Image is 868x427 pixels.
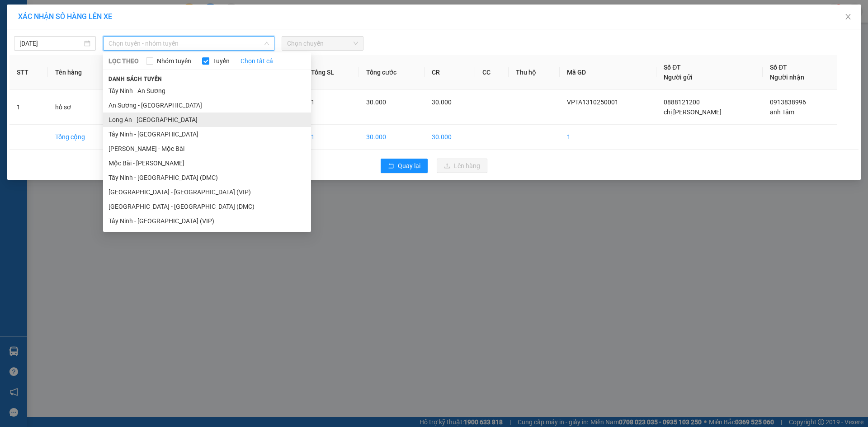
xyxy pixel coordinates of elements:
li: Tây Ninh - An Sương [103,84,311,98]
td: 1 [560,125,657,150]
th: CR [425,55,475,90]
span: Quay lại [398,161,420,171]
td: Tổng cộng [48,125,113,150]
th: Tổng SL [304,55,359,90]
span: LỌC THEO [108,56,139,66]
span: 30.000 [366,99,386,106]
th: STT [9,55,48,90]
th: Mã GD [560,55,657,90]
span: Chọn chuyến [287,37,358,50]
li: An Sương - [GEOGRAPHIC_DATA] [103,98,311,113]
span: Số ĐT [770,64,787,71]
span: XÁC NHẬN SỐ HÀNG LÊN XE [18,12,112,21]
span: 30.000 [432,99,452,106]
th: Tên hàng [48,55,113,90]
button: uploadLên hàng [437,159,487,173]
td: 30.000 [425,125,475,150]
li: Tây Ninh - [GEOGRAPHIC_DATA] (DMC) [103,170,311,185]
td: 30.000 [359,125,425,150]
input: 13/10/2025 [19,38,82,48]
li: [GEOGRAPHIC_DATA] - [GEOGRAPHIC_DATA] (VIP) [103,185,311,199]
span: Danh sách tuyến [103,75,168,83]
b: GỬI : PV Tân An [11,66,99,80]
button: Close [835,5,861,30]
span: Nhóm tuyến [153,56,195,66]
th: CC [475,55,508,90]
img: logo.jpg [11,11,57,56]
th: Tổng cước [359,55,425,90]
li: Tây Ninh - [GEOGRAPHIC_DATA] (VIP) [103,214,311,228]
span: VPTA1310250001 [567,99,618,106]
li: [STREET_ADDRESS][PERSON_NAME]. [GEOGRAPHIC_DATA], Tỉnh [GEOGRAPHIC_DATA] [85,22,378,33]
span: Số ĐT [664,64,681,71]
span: 0888121200 [664,99,700,106]
span: down [264,41,269,46]
th: Thu hộ [509,55,560,90]
span: Người nhận [770,74,804,81]
td: 1 [9,90,48,125]
span: anh Tâm [770,108,794,116]
span: 0913838996 [770,99,806,106]
li: Long An - [GEOGRAPHIC_DATA] [103,113,311,127]
li: Hotline: 1900 8153 [85,33,378,45]
span: Tuyến [209,56,233,66]
li: [GEOGRAPHIC_DATA] - [GEOGRAPHIC_DATA] (DMC) [103,199,311,214]
li: Mộc Bài - [PERSON_NAME] [103,156,311,170]
td: 1 [304,125,359,150]
td: hồ sơ [48,90,113,125]
span: rollback [388,163,394,170]
button: rollbackQuay lại [381,159,428,173]
span: Người gửi [664,74,693,81]
span: chị [PERSON_NAME] [664,108,722,116]
span: Chọn tuyến - nhóm tuyến [108,37,269,50]
span: 1 [311,99,315,106]
a: Chọn tất cả [241,56,273,66]
li: Tây Ninh - [GEOGRAPHIC_DATA] [103,127,311,141]
li: [PERSON_NAME] - Mộc Bài [103,141,311,156]
span: close [844,13,852,20]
